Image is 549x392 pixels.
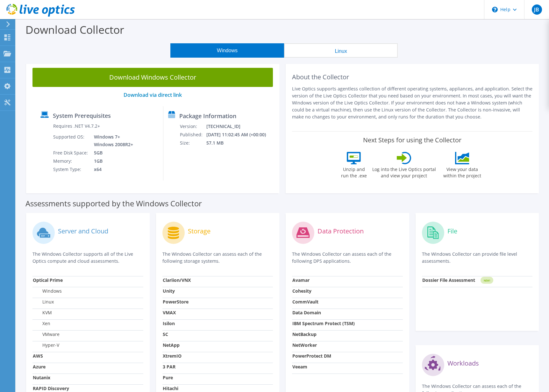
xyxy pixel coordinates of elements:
label: Next Steps for using the Collector [363,136,461,144]
label: KVM [33,310,52,316]
label: Unzip and run the .exe [339,164,369,179]
label: VMware [33,331,60,338]
strong: VMAX [163,310,176,316]
strong: RAPID Discovery [33,385,69,391]
p: The Windows Collector can provide file level assessments. [422,251,533,265]
label: Server and Cloud [58,228,108,234]
label: Storage [188,228,210,234]
td: Free Disk Space: [53,149,89,157]
label: Hyper-V [33,342,59,348]
strong: PowerStore [163,299,189,305]
h2: About the Collector [292,73,532,81]
strong: NetBackup [292,331,317,337]
label: View your data within the project [439,164,485,179]
td: Memory: [53,157,89,165]
span: JB [532,4,542,15]
strong: Unity [163,288,175,294]
strong: Pure [163,374,173,381]
strong: Isilon [163,320,175,326]
label: Workloads [447,360,479,367]
tspan: NEW! [483,279,490,282]
a: Download via direct link [124,91,182,98]
td: Supported OS: [53,133,89,149]
a: Download Windows Collector [32,68,273,87]
svg: \n [492,7,498,12]
button: Linux [284,43,398,58]
strong: Dossier File Assessment [422,277,475,283]
td: 57.1 MB [206,139,274,147]
label: Log into the Live Optics portal and view your project [372,164,436,179]
strong: CommVault [292,299,318,305]
strong: Hitachi [163,385,178,391]
label: Download Collector [25,22,124,37]
td: 5GB [89,149,134,157]
button: Windows [170,43,284,58]
td: [TECHNICAL_ID] [206,122,274,131]
strong: IBM Spectrum Protect (TSM) [292,320,355,326]
td: Size: [180,139,206,147]
strong: XtremIO [163,353,182,359]
p: Live Optics supports agentless collection of different operating systems, appliances, and applica... [292,85,532,120]
strong: Nutanix [33,374,50,381]
td: Windows 7+ Windows 2008R2+ [89,133,134,149]
strong: NetApp [163,342,180,348]
strong: Veeam [292,364,307,370]
strong: Cohesity [292,288,311,294]
label: System Prerequisites [53,112,111,119]
td: Version: [180,122,206,131]
strong: Clariion/VNX [163,277,191,283]
strong: Azure [33,364,46,370]
label: Requires .NET V4.7.2+ [53,123,100,129]
label: Data Protection [317,228,364,234]
td: [DATE] 11:02:45 AM (+00:00) [206,131,274,139]
strong: Data Domain [292,310,321,316]
strong: AWS [33,353,43,359]
strong: Avamar [292,277,310,283]
strong: Optical Prime [33,277,63,283]
label: Assessments supported by the Windows Collector [25,200,202,207]
strong: NetWorker [292,342,317,348]
td: Published: [180,131,206,139]
p: The Windows Collector can assess each of the following storage systems. [162,251,273,265]
label: Package Information [179,113,236,119]
td: System Type: [53,165,89,174]
label: Windows [33,288,62,294]
label: Linux [33,299,54,305]
label: File [447,228,457,234]
td: x64 [89,165,134,174]
strong: 3 PAR [163,364,175,370]
strong: PowerProtect DM [292,353,331,359]
td: 1GB [89,157,134,165]
strong: SC [163,331,168,337]
p: The Windows Collector supports all of the Live Optics compute and cloud assessments. [32,251,143,265]
p: The Windows Collector can assess each of the following DPS applications. [292,251,403,265]
label: Xen [33,320,50,327]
